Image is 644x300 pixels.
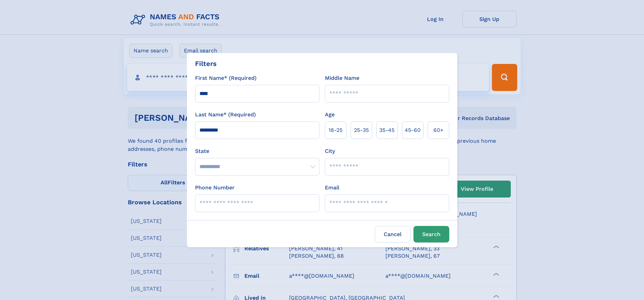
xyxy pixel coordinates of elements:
span: 60+ [433,126,444,134]
span: 18‑25 [329,126,342,134]
span: 45‑60 [405,126,421,134]
label: Age [325,111,335,119]
button: Search [413,226,449,243]
label: Middle Name [325,74,359,82]
span: 35‑45 [379,126,395,134]
label: State [195,147,319,155]
label: Email [325,184,339,192]
label: Last Name* (Required) [195,111,256,119]
label: First Name* (Required) [195,74,257,82]
label: Cancel [375,226,411,243]
label: Phone Number [195,184,235,192]
div: Filters [195,59,217,69]
label: City [325,147,335,155]
span: 25‑35 [354,126,369,134]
